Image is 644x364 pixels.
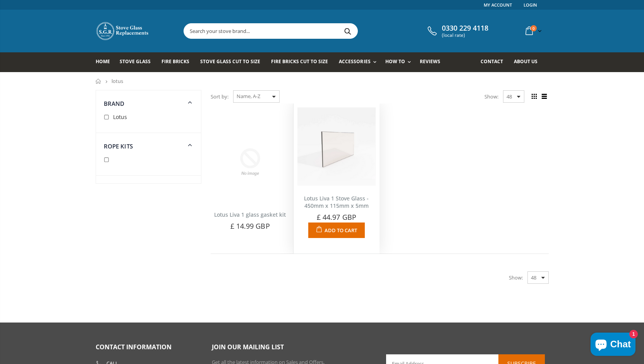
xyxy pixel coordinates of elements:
[120,52,156,72] a: Stove Glass
[325,227,357,234] span: Add to Cart
[113,113,127,121] span: Lotus
[339,58,370,65] span: Accessories
[420,58,440,65] span: Reviews
[211,90,228,104] span: Sort by:
[426,24,488,38] a: 0330 229 4118 (local rate)
[385,58,405,65] span: How To
[420,52,446,72] a: Reviews
[588,333,638,358] inbox-online-store-chat: Shopify online store chat
[339,52,380,72] a: Accessories
[184,24,444,38] input: Search your stove brand...
[540,92,549,101] span: List view
[271,58,328,65] span: Fire Bricks Cut To Size
[484,90,498,103] span: Show:
[297,107,376,186] img: Lotus Liva 1 stove glass
[481,52,509,72] a: Contact
[522,23,543,38] a: 0
[96,79,101,84] a: Home
[514,52,543,72] a: About us
[112,78,123,85] span: lotus
[514,58,538,65] span: About us
[200,52,266,72] a: Stove Glass Cut To Size
[531,25,537,31] span: 0
[271,52,334,72] a: Fire Bricks Cut To Size
[308,223,364,238] button: Add to Cart
[385,52,415,72] a: How To
[214,211,286,218] a: Lotus Liva 1 glass gasket kit
[104,142,133,150] span: Rope Kits
[96,52,116,72] a: Home
[317,212,356,222] span: £ 44.97 GBP
[104,100,125,107] span: Brand
[161,52,195,72] a: Fire Bricks
[120,58,151,65] span: Stove Glass
[96,343,172,351] span: Contact Information
[212,343,284,351] span: Join our mailing list
[161,58,189,65] span: Fire Bricks
[304,195,369,209] a: Lotus Liva 1 Stove Glass - 450mm x 115mm x 5mm
[96,21,150,41] img: Stove Glass Replacement
[481,58,503,65] span: Contact
[339,24,357,38] button: Search
[442,24,488,33] span: 0330 229 4118
[530,92,539,101] span: Grid view
[230,221,270,231] span: £ 14.99 GBP
[96,58,110,65] span: Home
[442,33,488,38] span: (local rate)
[509,271,523,284] span: Show:
[200,58,260,65] span: Stove Glass Cut To Size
